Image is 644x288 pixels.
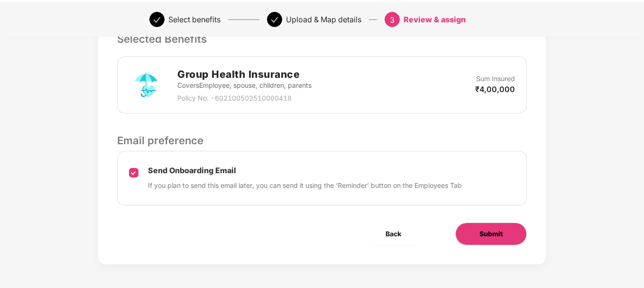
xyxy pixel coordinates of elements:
[148,166,462,176] p: Send Onboarding Email
[177,93,312,103] p: Policy No. - 602100502510000418
[177,66,312,82] h2: Group Health Insurance
[362,223,425,245] button: Back
[168,12,221,27] div: Select benefits
[117,31,526,47] p: Selected Benefits
[404,12,466,27] div: Review & assign
[479,229,503,239] span: Submit
[476,74,515,84] p: Sum Insured
[153,16,161,24] span: check
[286,12,361,27] div: Upload & Map details
[129,68,163,102] img: svg+xml;base64,PHN2ZyB4bWxucz0iaHR0cDovL3d3dy53My5vcmcvMjAwMC9zdmciIHdpZHRoPSI3MiIgaGVpZ2h0PSI3Mi...
[475,84,515,94] p: ₹4,00,000
[271,16,278,24] span: check
[455,223,527,245] button: Submit
[390,15,395,25] span: 3
[177,80,312,91] p: Covers Employee, spouse, children, parents
[117,132,526,149] p: Email preference
[386,229,401,239] span: Back
[148,180,462,191] p: If you plan to send this email later, you can send it using the ‘Reminder’ button on the Employee...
